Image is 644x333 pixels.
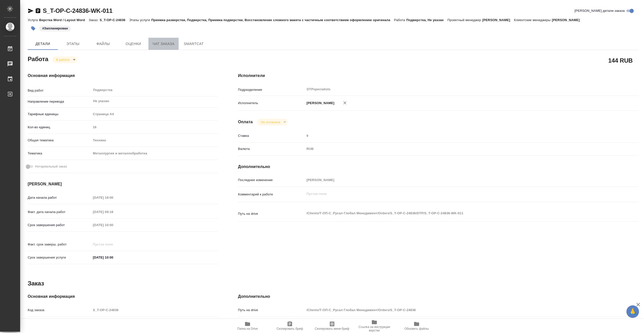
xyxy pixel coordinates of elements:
button: Скопировать ссылку [35,8,41,14]
div: Страница А4 [91,110,218,118]
p: Тематика [28,151,91,156]
input: Пустое поле [91,241,135,248]
button: Скопировать ссылку для ЯМессенджера [28,8,34,14]
p: Общая тематика [28,138,91,143]
p: Подверстка, Не указан [406,18,448,22]
p: Работа [394,18,406,22]
button: Обновить файлы [395,319,438,333]
span: Чат заказа [151,41,176,47]
input: Пустое поле [305,176,605,184]
h4: Основная информация [28,294,218,300]
p: Направление перевода [28,99,91,104]
span: 🙏 [628,306,637,317]
button: Ссылка на инструкции верстки [353,319,395,333]
p: Код заказа [28,308,91,313]
p: Верстка Word / Layout Word [39,18,89,22]
input: ✎ Введи что-нибудь [91,254,135,261]
button: Скопировать бриф [269,319,311,333]
h4: Основная информация [28,73,218,79]
span: Файлы [91,41,115,47]
span: Детали [31,41,55,47]
span: Оценки [121,41,145,47]
input: Пустое поле [91,306,218,314]
span: Папка на Drive [237,327,258,330]
input: Пустое поле [91,194,135,201]
p: Факт. дата начала работ [28,210,91,215]
p: Срок завершения услуги [28,255,91,260]
div: Техника [91,136,218,145]
span: SmartCat [182,41,206,47]
h2: 144 RUB [608,56,633,65]
span: [PERSON_NAME] детали заказа [575,8,625,13]
input: Пустое поле [91,208,135,216]
p: S_T-OP-C-24836 [100,18,129,22]
textarea: /Clients/Т-ОП-С_Русал Глобал Менеджмент/Orders/S_T-OP-C-24836/DTP/S_T-OP-C-24836-WK-011 [305,209,605,218]
a: S_T-OP-C-24836-WK-011 [43,7,112,14]
p: #Запланирован [42,26,68,31]
p: Исполнитель [238,101,305,106]
span: Скопировать бриф [276,327,303,330]
p: [PERSON_NAME] [482,18,514,22]
input: Пустое поле [305,132,605,139]
button: Удалить исполнителя [339,97,350,108]
p: Факт. срок заверш. работ [28,242,91,247]
p: Подразделение [238,87,305,92]
p: Срок завершения работ [28,223,91,228]
h4: Оплата [238,119,253,125]
span: Скопировать мини-бриф [315,327,349,330]
button: Папка на Drive [226,319,269,333]
button: 🙏 [626,305,639,318]
p: Приемка разверстки, Подверстка, Приемка подверстки, Восстановление сложного макета с частичным со... [151,18,394,22]
button: Скопировать мини-бриф [311,319,353,333]
p: Дата начала работ [28,195,91,200]
div: В работе [52,56,77,63]
p: Тарифные единицы [28,112,91,117]
p: Путь на drive [238,308,305,313]
p: Ставка [238,133,305,138]
p: [PERSON_NAME] [552,18,584,22]
p: Вид работ [28,88,91,93]
h4: Дополнительно [238,164,638,170]
button: В работе [55,58,71,62]
p: Кол-во единиц [28,125,91,130]
h2: Работа [28,54,48,63]
span: Ссылка на инструкции верстки [356,325,392,332]
p: Валюта [238,146,305,151]
span: Нотариальный заказ [35,164,67,169]
p: Услуга [28,18,39,22]
span: Обновить файлы [405,327,429,330]
p: Комментарий к работе [238,192,305,197]
span: Запланирован [39,26,71,30]
p: Последнее изменение [238,178,305,183]
h2: Заказ [28,279,44,287]
button: Добавить тэг [28,23,39,34]
p: Проектный менеджер [448,18,482,22]
div: В работе [257,119,288,126]
h4: Исполнители [238,73,638,79]
p: Путь на drive [238,211,305,216]
div: Металлургия и металлобработка [91,149,218,158]
input: Пустое поле [305,306,605,314]
input: Пустое поле [91,123,218,131]
div: RUB [305,145,605,153]
button: Не оплачена [259,120,282,124]
p: Этапы услуги [129,18,151,22]
h4: Дополнительно [238,294,638,300]
p: [PERSON_NAME] [305,101,334,106]
p: Заказ: [89,18,100,22]
span: Этапы [61,41,85,47]
p: Клиентские менеджеры [514,18,552,22]
h4: [PERSON_NAME] [28,181,218,187]
input: Пустое поле [91,221,135,229]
